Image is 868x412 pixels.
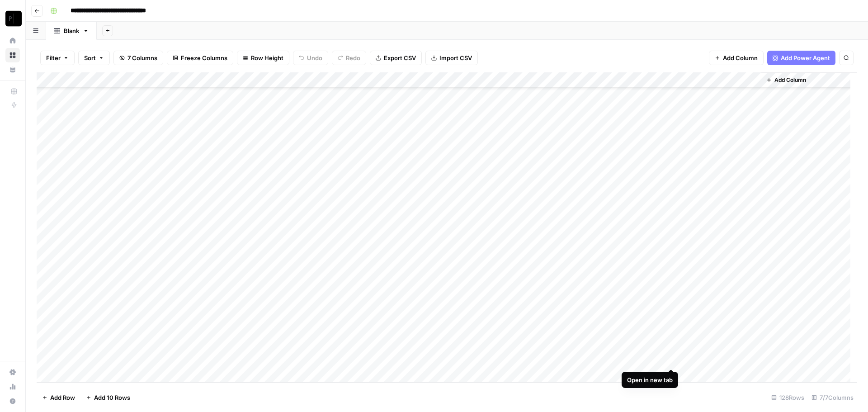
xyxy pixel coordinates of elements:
[808,390,857,405] div: 7/7 Columns
[723,53,758,62] span: Add Column
[439,53,472,62] span: Import CSV
[293,51,328,65] button: Undo
[127,53,157,62] span: 7 Columns
[50,393,75,402] span: Add Row
[113,51,163,65] button: 7 Columns
[46,53,61,62] span: Filter
[80,390,136,405] button: Add 10 Rows
[627,375,673,384] div: Open in new tab
[40,51,75,65] button: Filter
[768,390,808,405] div: 128 Rows
[774,76,806,84] span: Add Column
[763,74,810,86] button: Add Column
[251,53,283,62] span: Row Height
[94,393,130,402] span: Add 10 Rows
[384,53,416,62] span: Export CSV
[78,51,110,65] button: Sort
[767,51,835,65] button: Add Power Agent
[5,379,20,394] a: Usage
[181,53,227,62] span: Freeze Columns
[346,53,360,62] span: Redo
[37,390,80,405] button: Add Row
[5,62,20,77] a: Your Data
[425,51,478,65] button: Import CSV
[370,51,422,65] button: Export CSV
[5,10,22,27] img: Paragon Intel - Copyediting Logo
[332,51,366,65] button: Redo
[5,365,20,379] a: Settings
[5,33,20,48] a: Home
[709,51,764,65] button: Add Column
[5,48,20,62] a: Browse
[307,53,322,62] span: Undo
[5,394,20,408] button: Help + Support
[84,53,96,62] span: Sort
[46,22,97,40] a: Blank
[237,51,289,65] button: Row Height
[167,51,233,65] button: Freeze Columns
[64,26,79,35] div: Blank
[5,7,20,30] button: Workspace: Paragon Intel - Copyediting
[781,53,830,62] span: Add Power Agent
